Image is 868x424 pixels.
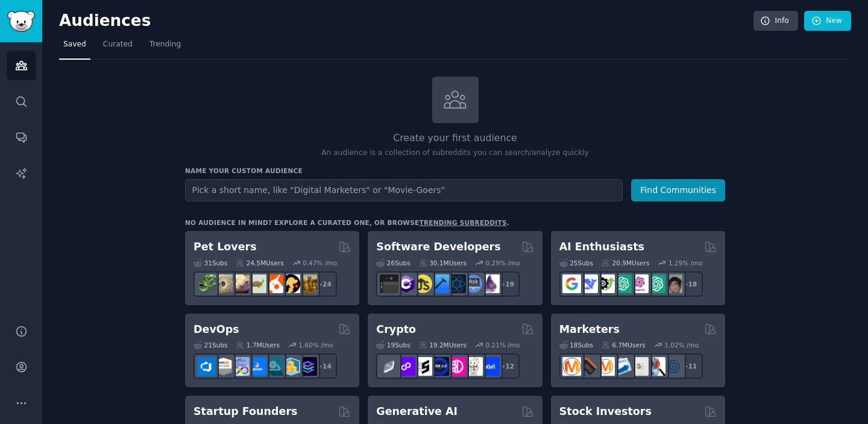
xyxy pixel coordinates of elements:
[197,357,216,376] img: azuredevops
[481,357,500,376] img: defi_
[63,39,86,50] span: Saved
[464,357,483,376] img: CryptoNews
[414,274,432,293] img: learnjavascript
[248,274,266,293] img: turtle
[481,274,500,293] img: elixir
[99,35,137,60] a: Curated
[419,341,467,349] div: 19.2M Users
[602,341,646,349] div: 6.7M Users
[486,341,520,349] div: 0.21 % /mo
[59,11,753,31] h2: Audiences
[419,259,467,267] div: 30.1M Users
[185,131,725,146] h2: Create your first audience
[197,274,216,293] img: herpetology
[630,274,649,293] img: OpenAIDev
[303,259,337,267] div: 0.47 % /mo
[145,35,185,60] a: Trending
[631,179,725,201] button: Find Communities
[430,357,449,376] img: web3
[579,357,598,376] img: bigseo
[299,341,333,349] div: 1.60 % /mo
[664,357,682,376] img: OnlineMarketing
[559,259,593,267] div: 25 Sub s
[494,271,520,297] div: + 19
[376,404,458,419] h2: Generative AI
[236,259,283,267] div: 24.5M Users
[414,357,432,376] img: ethstaker
[236,341,280,349] div: 1.7M Users
[753,11,798,31] a: Info
[185,179,623,201] input: Pick a short name, like "Digital Marketers" or "Movie-Goers"
[193,322,239,337] h2: DevOps
[185,166,725,175] h3: Name your custom audience
[562,274,581,293] img: GoogleGeminiAI
[281,274,300,293] img: PetAdvice
[376,239,500,255] h2: Software Developers
[419,219,506,226] a: trending subreddits
[185,148,725,159] p: An audience is a collection of subreddits you can search/analyze quickly
[559,404,652,419] h2: Stock Investors
[231,274,250,293] img: leopardgeckos
[447,274,466,293] img: reactnative
[214,357,233,376] img: AWS_Certified_Experts
[579,274,598,293] img: DeepSeek
[464,274,483,293] img: AskComputerScience
[193,404,297,419] h2: Startup Founders
[214,274,233,293] img: ballpython
[397,274,415,293] img: csharp
[559,341,593,349] div: 18 Sub s
[281,357,300,376] img: aws_cdk
[647,274,665,293] img: chatgpt_prompts_
[613,357,632,376] img: Emailmarketing
[664,341,699,349] div: 1.02 % /mo
[647,357,665,376] img: MarketingResearch
[664,274,682,293] img: ArtificalIntelligence
[312,353,337,379] div: + 14
[668,259,703,267] div: 1.29 % /mo
[103,39,133,50] span: Curated
[265,357,283,376] img: platformengineering
[559,322,620,337] h2: Marketers
[486,259,520,267] div: 0.29 % /mo
[447,357,466,376] img: defiblockchain
[312,271,337,297] div: + 24
[494,353,520,379] div: + 12
[562,357,581,376] img: content_marketing
[265,274,283,293] img: cockatiel
[678,271,703,297] div: + 18
[185,218,509,227] div: No audience in mind? Explore a curated one, or browse .
[376,259,410,267] div: 26 Sub s
[298,357,317,376] img: PlatformEngineers
[380,357,398,376] img: ethfinance
[248,357,266,376] img: DevOpsLinks
[376,322,416,337] h2: Crypto
[804,11,851,31] a: New
[231,357,250,376] img: Docker_DevOps
[193,239,257,255] h2: Pet Lovers
[613,274,632,293] img: chatgpt_promptDesign
[298,274,317,293] img: dogbreed
[193,341,227,349] div: 21 Sub s
[596,357,615,376] img: AskMarketing
[397,357,415,376] img: 0xPolygon
[602,259,649,267] div: 20.9M Users
[430,274,449,293] img: iOSProgramming
[559,239,644,255] h2: AI Enthusiasts
[596,274,615,293] img: AItoolsCatalog
[7,11,35,32] img: GummySearch logo
[380,274,398,293] img: software
[630,357,649,376] img: googleads
[59,35,90,60] a: Saved
[193,259,227,267] div: 31 Sub s
[376,341,410,349] div: 19 Sub s
[149,39,181,50] span: Trending
[678,353,703,379] div: + 11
